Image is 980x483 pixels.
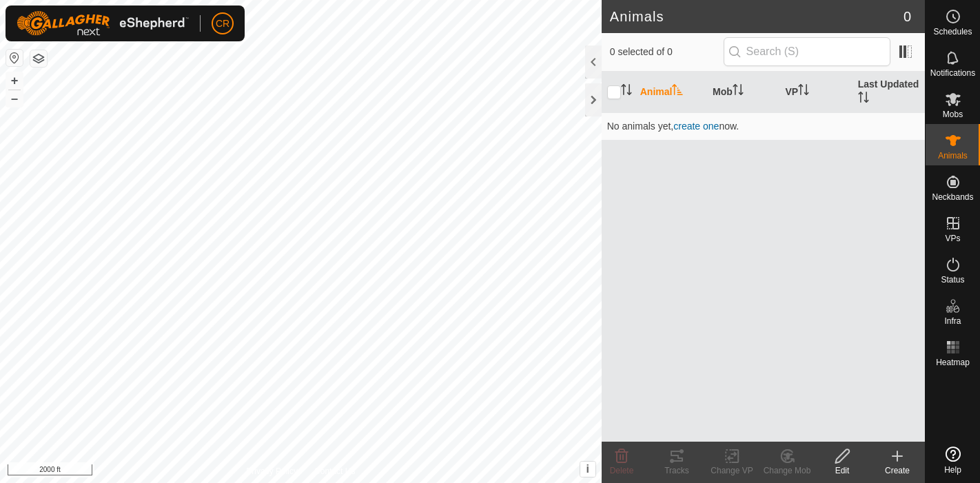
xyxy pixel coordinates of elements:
span: Help [944,466,961,474]
h2: Animals [610,8,904,25]
span: Notifications [930,69,975,77]
span: Status [941,276,964,284]
div: Edit [815,464,870,477]
span: Animals [938,152,968,160]
div: Create [870,464,925,477]
span: Heatmap [936,358,970,367]
a: Help [926,441,980,480]
span: CR [216,17,229,31]
div: Change VP [704,464,759,477]
a: Contact Us [314,465,355,477]
span: 0 [904,6,911,27]
p-sorticon: Activate to sort [798,86,809,97]
span: Mobs [943,110,963,119]
div: Change Mob [759,464,815,477]
span: Delete [610,466,634,475]
button: Reset Map [6,50,23,66]
td: No animals yet, now. [602,112,925,140]
p-sorticon: Activate to sort [672,86,683,97]
span: Schedules [933,28,972,36]
span: i [586,463,589,475]
span: create one [673,121,719,132]
span: Infra [944,317,961,325]
a: Privacy Policy [246,465,298,477]
input: Search (S) [724,37,890,66]
p-sorticon: Activate to sort [733,86,744,97]
div: Tracks [649,464,704,477]
th: Animal [635,72,707,113]
span: 0 selected of 0 [610,45,724,59]
p-sorticon: Activate to sort [621,86,632,97]
button: i [580,462,595,477]
th: Mob [707,72,779,113]
button: + [6,72,23,89]
button: – [6,90,23,107]
p-sorticon: Activate to sort [858,94,869,105]
th: VP [779,72,852,113]
span: Neckbands [932,193,973,201]
img: Gallagher Logo [17,11,189,36]
span: VPs [945,234,960,243]
button: Map Layers [30,50,47,67]
th: Last Updated [853,72,925,113]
